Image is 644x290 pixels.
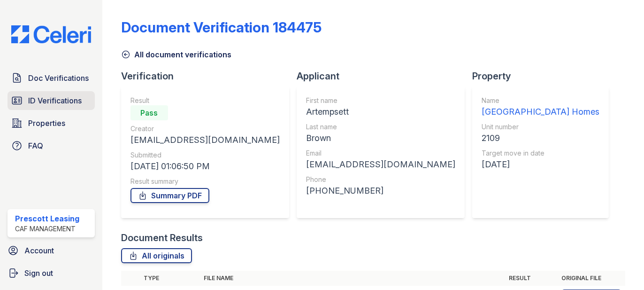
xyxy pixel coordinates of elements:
[28,95,82,106] span: ID Verifications
[28,72,89,84] span: Doc Verifications
[121,231,203,244] div: Document Results
[130,177,280,186] div: Result summary
[4,241,99,260] a: Account
[28,118,65,129] span: Properties
[121,49,231,60] a: All document verifications
[130,96,280,105] div: Result
[8,114,95,133] a: Properties
[306,149,455,158] div: Email
[200,271,505,286] th: File name
[297,70,472,83] div: Applicant
[121,19,322,36] div: Document Verification 184475
[482,96,599,118] a: Name [GEOGRAPHIC_DATA] Homes
[505,271,558,286] th: Result
[130,105,168,120] div: Pass
[24,267,53,279] span: Sign out
[15,213,79,224] div: Prescott Leasing
[130,133,280,147] div: [EMAIL_ADDRESS][DOMAIN_NAME]
[8,91,95,110] a: ID Verifications
[8,69,95,87] a: Doc Verifications
[482,149,599,158] div: Target move in date
[306,184,455,197] div: [PHONE_NUMBER]
[15,224,79,234] div: CAF Management
[472,70,616,83] div: Property
[28,140,43,151] span: FAQ
[130,124,280,133] div: Creator
[482,105,599,118] div: [GEOGRAPHIC_DATA] Homes
[130,160,280,173] div: [DATE] 01:06:50 PM
[482,122,599,132] div: Unit number
[4,264,99,282] a: Sign out
[306,96,455,105] div: First name
[121,248,192,263] a: All originals
[306,175,455,184] div: Phone
[558,271,625,286] th: Original file
[306,122,455,132] div: Last name
[306,132,455,145] div: Brown
[306,158,455,171] div: [EMAIL_ADDRESS][DOMAIN_NAME]
[140,271,200,286] th: Type
[24,245,54,256] span: Account
[482,132,599,145] div: 2109
[482,96,599,105] div: Name
[482,158,599,171] div: [DATE]
[121,70,297,83] div: Verification
[130,150,280,160] div: Submitted
[4,25,99,43] img: CE_Logo_Blue-a8612792a0a2168367f1c8372b55b34899dd931a85d93a1a3d3e32e68fde9ad4.png
[306,105,455,118] div: Artempsett
[130,188,209,203] a: Summary PDF
[8,136,95,155] a: FAQ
